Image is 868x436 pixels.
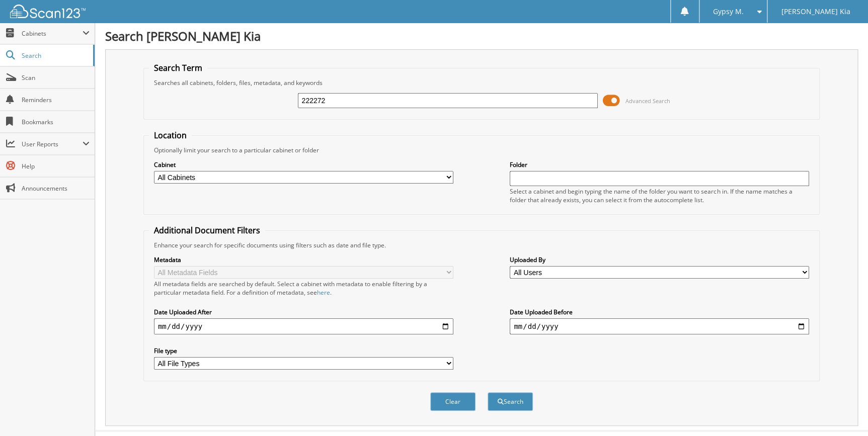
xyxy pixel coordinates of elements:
[510,187,809,204] div: Select a cabinet and begin typing the name of the folder you want to search in. If the name match...
[154,308,453,316] label: Date Uploaded After
[105,28,858,44] h1: Search [PERSON_NAME] Kia
[154,280,453,297] div: All metadata fields are searched by default. Select a cabinet with metadata to enable filtering b...
[22,73,90,82] span: Scan
[430,392,476,411] button: Clear
[317,288,330,297] a: here
[713,9,744,15] span: Gypsy M.
[149,78,814,87] div: Searches all cabinets, folders, files, metadata, and keywords
[154,255,453,264] label: Metadata
[10,5,86,18] img: scan123-logo-white.svg
[22,118,90,126] span: Bookmarks
[149,130,192,141] legend: Location
[154,346,453,355] label: File type
[510,255,809,264] label: Uploaded By
[149,225,265,236] legend: Additional Document Filters
[818,388,868,436] iframe: Chat Widget
[22,162,90,170] span: Help
[22,96,90,104] span: Reminders
[22,140,83,148] span: User Reports
[22,51,88,60] span: Search
[488,392,533,411] button: Search
[149,62,207,73] legend: Search Term
[154,318,453,334] input: start
[510,308,809,316] label: Date Uploaded Before
[149,241,814,249] div: Enhance your search for specific documents using filters such as date and file type.
[510,160,809,169] label: Folder
[625,97,670,105] span: Advanced Search
[154,160,453,169] label: Cabinet
[149,146,814,154] div: Optionally limit your search to a particular cabinet or folder
[22,29,83,38] span: Cabinets
[781,9,850,15] span: [PERSON_NAME] Kia
[510,318,809,334] input: end
[22,184,90,193] span: Announcements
